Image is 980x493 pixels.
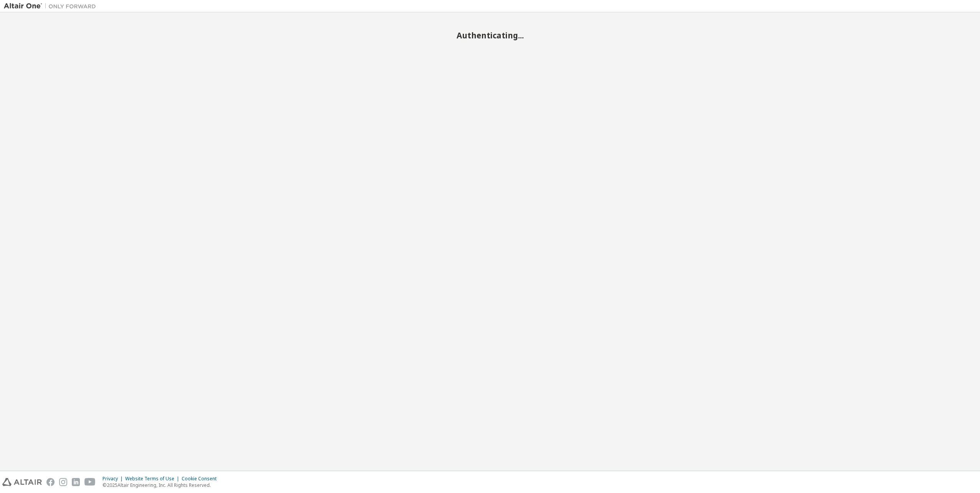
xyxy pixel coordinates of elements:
h2: Authenticating... [4,30,976,40]
img: altair_logo.svg [2,478,42,486]
div: Website Terms of Use [125,476,182,482]
img: instagram.svg [59,478,67,486]
div: Privacy [103,476,125,482]
p: © 2025 Altair Engineering, Inc. All Rights Reserved. [103,482,221,488]
img: Altair One [4,2,100,10]
img: linkedin.svg [72,478,80,486]
img: facebook.svg [46,478,55,486]
img: youtube.svg [84,478,96,486]
div: Cookie Consent [182,476,221,482]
